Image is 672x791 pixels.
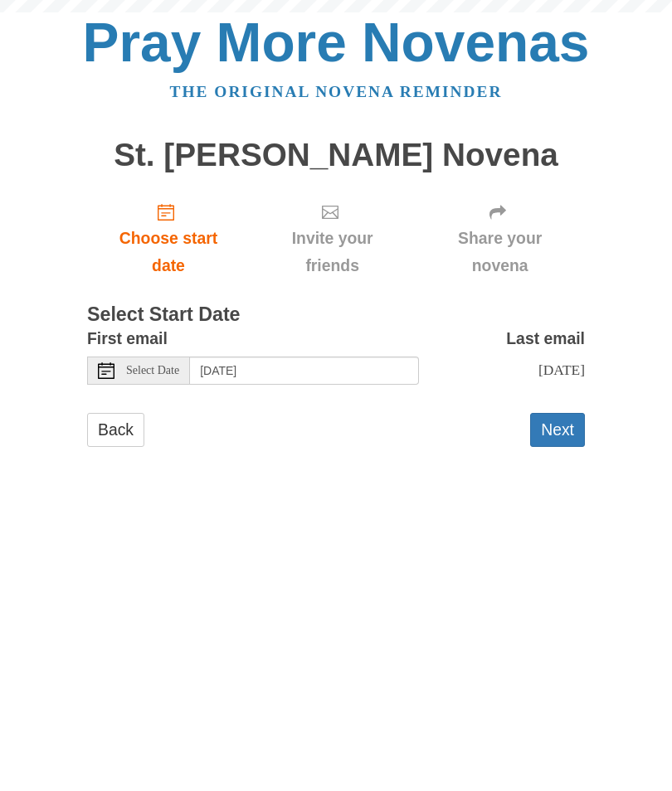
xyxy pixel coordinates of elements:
[538,362,585,378] span: [DATE]
[87,138,585,173] h1: St. [PERSON_NAME] Novena
[530,413,585,447] button: Next
[266,225,398,279] span: Invite your friends
[415,189,585,288] div: Click "Next" to confirm your start date first.
[431,225,568,279] span: Share your novena
[83,12,590,73] a: Pray More Novenas
[104,225,233,279] span: Choose start date
[87,304,585,326] h3: Select Start Date
[250,189,415,288] div: Click "Next" to confirm your start date first.
[87,413,144,447] a: Back
[170,83,503,100] a: The original novena reminder
[506,325,585,352] label: Last email
[87,189,250,288] a: Choose start date
[87,325,168,352] label: First email
[126,365,179,376] span: Select Date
